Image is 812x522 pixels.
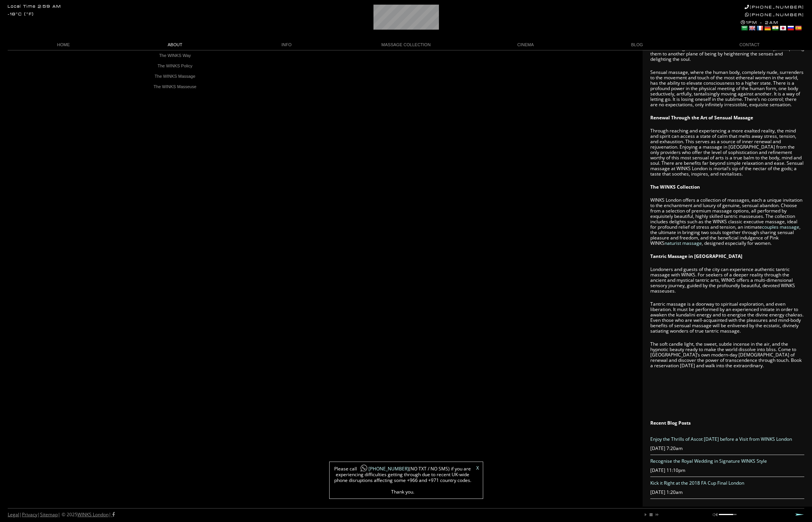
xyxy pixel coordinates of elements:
div: Local Time 2:59 AM [8,5,61,9]
a: next [654,512,659,517]
a: Recognise the Royal Wedding in Signature WINKS Style [650,458,767,464]
p: WINKS London offers a collection of massages, each a unique invitation to the enchantment and lux... [650,197,804,246]
p: Through reaching and experiencing a more exalted reality, the mind and spirit can access a state ... [650,128,804,177]
a: Sitemap [40,511,58,518]
a: The WINKS Policy [142,61,208,71]
a: [PHONE_NUMBER] [357,465,409,472]
a: Privacy [22,511,37,518]
a: Russian [787,25,794,31]
a: The WINKS Massage [142,71,208,82]
a: WINKS London [77,511,109,518]
a: Hindi [772,25,779,31]
p: The soft candle light, the sweet, subtle incense in the air, and the hypnotic beauty ready to mak... [650,341,804,368]
a: English [748,25,755,31]
a: naturist massage [665,240,702,246]
li: [DATE] 7:20am [650,433,804,455]
a: INFO [231,40,342,50]
li: [DATE] 11:10pm [650,455,804,477]
a: CONTACT [693,40,804,50]
div: 1PM - 2AM [741,20,804,32]
a: The WINKS Masseuse [142,82,208,92]
h3: Recent Blog Posts [650,421,804,425]
strong: The WINKS Collection [650,184,700,190]
a: French [756,25,763,31]
a: Next [795,513,804,516]
p: WINKS is where the men and women of London let themselves be lured away from the burdens of moder... [650,30,804,62]
a: BLOG [581,40,693,50]
div: -18°C (°F) [8,12,34,17]
a: The WINKS Way [142,50,208,61]
a: Enjoy the Thrills of Ascot [DATE] before a Visit from WINKS London [650,436,792,442]
a: stop [649,512,653,517]
img: whatsapp-icon1.png [360,464,368,472]
a: CINEMA [470,40,581,50]
strong: Tantric Massage in [GEOGRAPHIC_DATA] [650,253,742,259]
a: Spanish [795,25,802,31]
a: German [764,25,771,31]
p: Sensual massage, where the human body, completely nude, surrenders to the movement and touch of t... [650,70,804,107]
a: Kick it Right at the 2018 FA Cup Final London [650,480,744,486]
a: Japanese [779,25,786,31]
p: Londoners and guests of the city can experience authentic tantric massage with WINKS. For seekers... [650,267,804,294]
a: MASSAGE COLLECTION [342,40,470,50]
a: Arabic [741,25,748,31]
a: X [476,466,479,470]
a: play [643,512,648,517]
a: mute [713,512,717,517]
div: | | | © 2025 | [8,509,115,521]
strong: Renewal Through the Art of Sensual Massage [650,114,753,121]
a: ABOUT [119,40,231,50]
a: Legal [8,511,19,518]
a: [PHONE_NUMBER] [745,12,804,17]
a: [PHONE_NUMBER] [745,5,804,10]
a: couples massage [762,224,799,230]
p: Tantric massage is a doorway to spiritual exploration, and even liberation. It must be performed ... [650,301,804,334]
span: Please call (NO TXT / NO SMS) if you are experiencing difficulties getting through due to recent ... [333,466,472,495]
li: [DATE] 1:20am [650,477,804,499]
a: HOME [8,40,119,50]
